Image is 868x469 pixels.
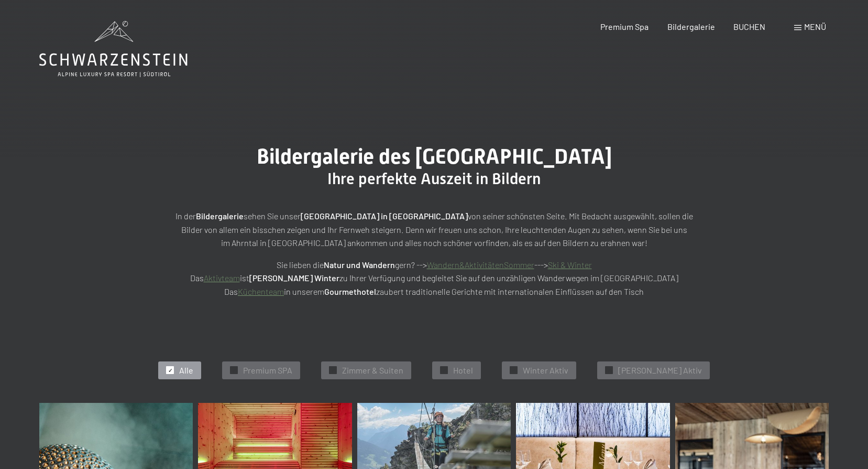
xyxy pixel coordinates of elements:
[172,258,696,299] p: Sie lieben die gern? --> ---> Das ist zu Ihrer Verfügung und begleitet Sie auf den unzähligen Wan...
[512,367,516,374] span: ✓
[548,260,592,270] a: Ski & Winter
[453,365,473,376] span: Hotel
[331,367,335,374] span: ✓
[168,367,172,374] span: ✓
[301,211,468,221] strong: [GEOGRAPHIC_DATA] in [GEOGRAPHIC_DATA]
[249,273,339,283] strong: [PERSON_NAME] Winter
[324,286,376,296] strong: Gourmethotel
[667,22,715,31] a: Bildergalerie
[243,365,292,376] span: Premium SPA
[204,273,240,283] a: Aktivteam
[607,367,611,374] span: ✓
[618,365,702,376] span: [PERSON_NAME] Aktiv
[804,22,826,31] span: Menü
[324,260,395,270] strong: Natur und Wandern
[172,209,696,250] p: In der sehen Sie unser von seiner schönsten Seite. Mit Bedacht ausgewählt, sollen die Bilder von ...
[327,169,541,188] span: Ihre perfekte Auszeit in Bildern
[238,286,284,296] a: Küchenteam
[232,367,236,374] span: ✓
[196,211,244,221] strong: Bildergalerie
[342,365,403,376] span: Zimmer & Suiten
[442,367,446,374] span: ✓
[600,22,649,31] a: Premium Spa
[427,260,534,270] a: Wandern&AktivitätenSommer
[733,22,765,31] a: BUCHEN
[257,144,612,169] span: Bildergalerie des [GEOGRAPHIC_DATA]
[179,365,193,376] span: Alle
[523,365,568,376] span: Winter Aktiv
